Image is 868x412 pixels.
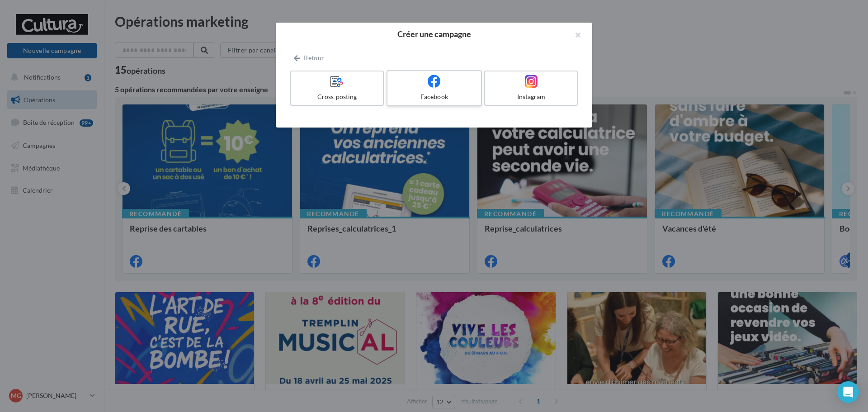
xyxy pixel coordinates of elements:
[290,30,578,38] h2: Créer une campagne
[837,381,859,403] div: Open Intercom Messenger
[489,92,573,101] div: Instagram
[391,92,477,101] div: Facebook
[290,52,328,63] button: Retour
[295,92,379,101] div: Cross-posting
